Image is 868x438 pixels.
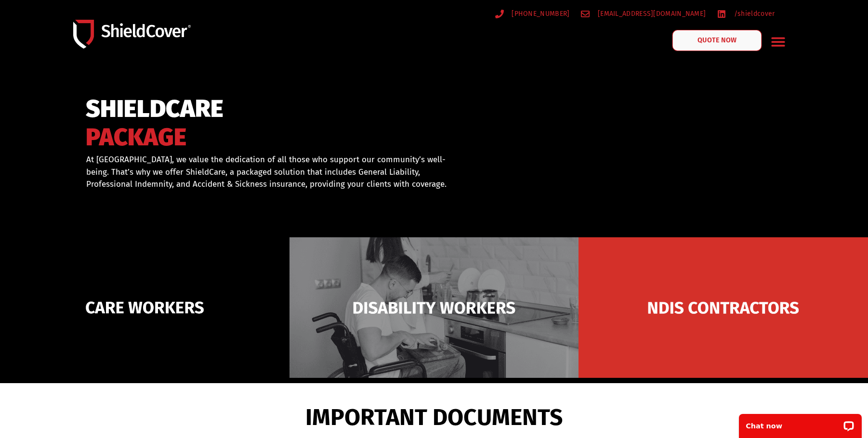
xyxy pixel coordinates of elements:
span: /shieldcover [732,8,775,20]
img: Shield-Cover-Underwriting-Australia-logo-full [73,20,191,49]
a: /shieldcover [717,8,775,20]
span: [EMAIL_ADDRESS][DOMAIN_NAME] [595,8,706,20]
span: SHIELDCARE [86,99,224,119]
span: [PHONE_NUMBER] [509,8,569,20]
div: Menu Toggle [767,30,790,53]
a: [EMAIL_ADDRESS][DOMAIN_NAME] [581,8,706,20]
span: IMPORTANT DOCUMENTS [305,408,563,426]
span: QUOTE NOW [697,37,736,44]
iframe: LiveChat chat widget [733,408,868,438]
a: [PHONE_NUMBER] [495,8,570,20]
p: At [GEOGRAPHIC_DATA], we value the dedication of all those who support our community’s well-being... [86,154,450,191]
a: QUOTE NOW [672,30,762,51]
